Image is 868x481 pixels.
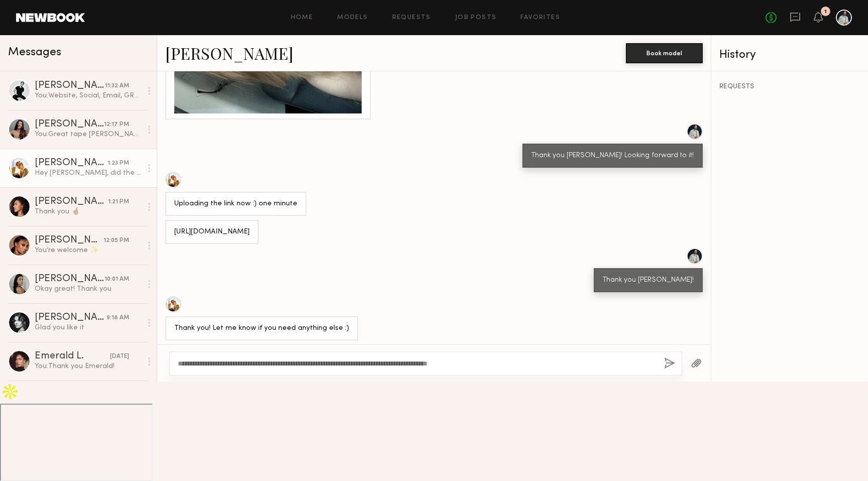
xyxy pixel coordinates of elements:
div: You: Website, Social, Email, GRE/MBTV, OOH/print for 12 months -this is how it will be used [35,91,142,100]
div: History [719,49,860,61]
div: [URL][DOMAIN_NAME] [174,226,250,238]
div: [DATE] [110,352,129,362]
div: REQUESTS [719,83,860,90]
a: Book model [626,48,703,57]
div: Uploading the link now :) one minute [174,198,297,210]
div: 1:21 PM [108,197,129,207]
div: [PERSON_NAME] [35,235,103,246]
div: Thank you! Let me know if you need anything else :) [174,323,349,334]
a: Home [291,15,313,21]
div: Okay great! Thank you [35,284,142,294]
div: 1:23 PM [107,159,129,168]
button: Book model [626,43,703,63]
div: Emerald L. [35,351,110,362]
div: [PERSON_NAME] [35,274,104,284]
div: 10:01 AM [104,275,129,284]
div: 12:17 PM [104,120,129,130]
a: Job Posts [455,15,497,21]
div: 1 [824,9,827,15]
div: You’re welcome ✨ [35,246,142,255]
div: Hey [PERSON_NAME], did the client end up making a decision about next week? [35,168,142,178]
div: Thank you [PERSON_NAME]! [603,275,694,286]
a: Favorites [520,15,560,21]
div: [PERSON_NAME] [35,81,105,91]
a: Requests [392,15,431,21]
div: [PERSON_NAME] [35,119,104,130]
span: Messages [8,47,61,58]
a: [PERSON_NAME] [165,42,293,64]
div: Thank you 🤞🏽 [35,207,142,216]
div: You: Great tape [PERSON_NAME], sent it over to client. Thank you! [35,130,142,139]
div: Thank you [PERSON_NAME]! Looking forward to it! [531,150,694,162]
div: [PERSON_NAME] [35,313,106,323]
div: 12:05 PM [103,236,129,246]
a: Models [337,15,368,21]
div: Glad you like it [35,323,142,332]
div: You: Thank you Emerald! [35,362,142,371]
div: 11:32 AM [105,81,129,91]
div: [PERSON_NAME] [35,197,108,207]
div: [PERSON_NAME] [35,158,107,168]
div: 9:18 AM [106,313,129,323]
